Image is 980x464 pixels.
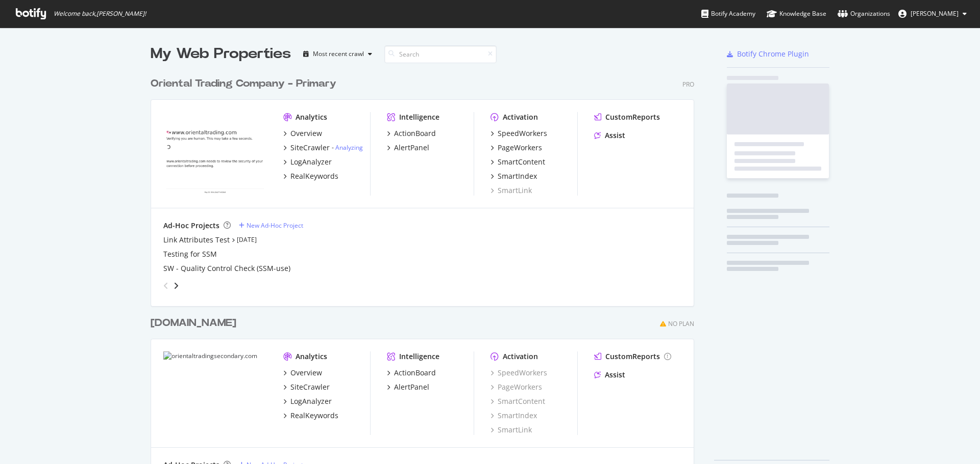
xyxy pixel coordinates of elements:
[491,368,547,378] a: SpeedWorkers
[838,9,890,19] div: Organizations
[701,9,755,19] div: Botify Academy
[163,263,290,274] a: SW - Quality Control Check (SSM-use)
[290,411,338,421] div: RealKeywords
[151,44,291,64] div: My Web Properties
[54,10,146,18] span: Welcome back, [PERSON_NAME] !
[290,128,322,139] div: Overview
[394,143,429,153] div: AlertPanel
[737,49,809,59] div: Botify Chrome Plugin
[290,157,332,167] div: LogAnalyzer
[283,368,322,378] a: Overview
[594,351,671,362] a: CustomReports
[290,382,330,392] div: SiteCrawler
[335,143,363,152] a: Analyzing
[594,130,625,141] a: Assist
[163,221,219,231] div: Ad-Hoc Projects
[283,382,330,392] a: SiteCrawler
[387,382,429,392] a: AlertPanel
[491,157,545,167] a: SmartContent
[605,112,660,122] div: CustomReports
[151,316,236,331] div: [DOMAIN_NAME]
[491,396,545,406] a: SmartContent
[151,76,340,91] a: Oriental Trading Company - Primary
[239,221,303,230] a: New Ad-Hoc Project
[491,171,537,181] a: SmartIndex
[491,382,542,392] a: PageWorkers
[159,278,173,294] div: angle-left
[283,128,322,139] a: Overview
[605,351,660,362] div: CustomReports
[594,112,660,122] a: CustomReports
[283,411,338,421] a: RealKeywords
[605,130,625,141] div: Assist
[313,51,364,57] div: Most recent crawl
[890,6,975,22] button: [PERSON_NAME]
[290,143,330,153] div: SiteCrawler
[290,171,338,181] div: RealKeywords
[387,143,429,153] a: AlertPanel
[594,370,625,380] a: Assist
[491,185,532,196] a: SmartLink
[399,112,439,122] div: Intelligence
[283,396,332,406] a: LogAnalyzer
[163,235,230,245] a: Link Attributes Test
[151,316,240,331] a: [DOMAIN_NAME]
[491,425,532,435] a: SmartLink
[727,49,809,59] a: Botify Chrome Plugin
[682,80,694,89] div: Pro
[394,368,436,378] div: ActionBoard
[491,143,542,153] a: PageWorkers
[163,351,267,435] img: orientaltradingsecondary.com
[296,351,327,362] div: Analytics
[296,112,327,122] div: Analytics
[767,9,826,19] div: Knowledge Base
[668,319,694,328] div: No Plan
[299,46,376,62] button: Most recent crawl
[173,281,180,291] div: angle-right
[247,221,303,230] div: New Ad-Hoc Project
[503,112,538,122] div: Activation
[911,9,959,18] span: Chad Davis
[498,128,547,139] div: SpeedWorkers
[387,128,436,139] a: ActionBoard
[163,112,267,195] img: orientaltrading.com
[151,76,336,91] div: Oriental Trading Company - Primary
[384,45,497,63] input: Search
[498,143,542,153] div: PageWorkers
[332,143,363,152] div: -
[163,249,217,259] a: Testing for SSM
[290,368,322,378] div: Overview
[605,370,625,380] div: Assist
[394,382,429,392] div: AlertPanel
[498,157,545,167] div: SmartContent
[290,396,332,406] div: LogAnalyzer
[491,411,537,421] a: SmartIndex
[283,143,363,153] a: SiteCrawler- Analyzing
[503,351,538,362] div: Activation
[394,128,436,139] div: ActionBoard
[283,157,332,167] a: LogAnalyzer
[237,235,257,244] a: [DATE]
[491,128,547,139] a: SpeedWorkers
[283,171,338,181] a: RealKeywords
[387,368,436,378] a: ActionBoard
[498,171,537,181] div: SmartIndex
[399,351,439,362] div: Intelligence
